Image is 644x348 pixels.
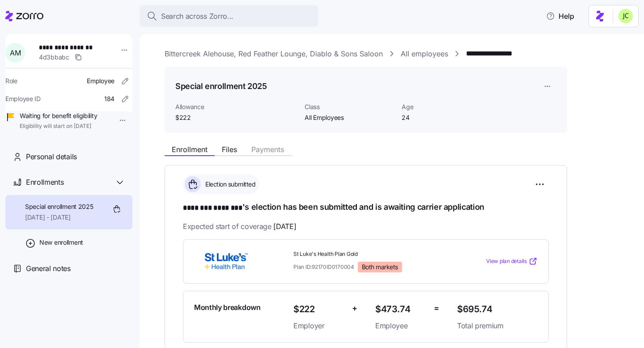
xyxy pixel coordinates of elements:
[5,76,17,85] span: Role
[305,113,394,122] span: All Employees
[375,320,427,331] span: Employee
[161,11,233,22] span: Search across Zorro...
[486,257,527,266] span: View plan details
[457,320,538,331] span: Total premium
[619,9,633,23] img: 0d5040ea9766abea509702906ec44285
[293,302,345,317] span: $222
[486,257,538,266] a: View plan details
[25,213,93,222] span: [DATE] - [DATE]
[39,53,69,62] span: 4d3bbabc
[251,146,284,153] span: Payments
[26,263,71,274] span: General notes
[175,113,297,122] span: $222
[172,146,208,153] span: Enrollment
[293,250,450,258] span: St Luke's Health Plan Gold
[194,251,258,272] img: St. Luke's Health Plan
[203,180,255,189] span: Election submitted
[375,302,427,317] span: $473.74
[104,94,114,103] span: 184
[5,94,41,103] span: Employee ID
[293,320,345,331] span: Employer
[273,221,296,232] span: [DATE]
[194,302,261,313] span: Monthly breakdown
[222,146,237,153] span: Files
[87,76,114,85] span: Employee
[539,7,581,25] button: Help
[10,49,21,56] span: A M
[165,48,383,59] a: Bittercreek Alehouse, Red Feather Lounge, Diablo & Sons Saloon
[305,102,394,111] span: Class
[25,202,93,211] span: Special enrollment 2025
[20,111,97,120] span: Waiting for benefit eligibility
[362,263,398,271] span: Both markets
[175,81,267,92] h1: Special enrollment 2025
[39,238,83,247] span: New enrollment
[140,5,318,27] button: Search across Zorro...
[401,48,448,59] a: All employees
[293,263,354,271] span: Plan ID: 92170ID0170004
[26,151,77,162] span: Personal details
[457,302,538,317] span: $695.74
[175,102,297,111] span: Allowance
[402,113,491,122] span: 24
[352,302,357,315] span: +
[183,221,296,232] span: Expected start of coverage
[20,123,97,130] span: Eligibility will start on [DATE]
[546,11,574,21] span: Help
[26,177,64,188] span: Enrollments
[402,102,491,111] span: Age
[183,201,549,214] h1: 's election has been submitted and is awaiting carrier application
[434,302,439,315] span: =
